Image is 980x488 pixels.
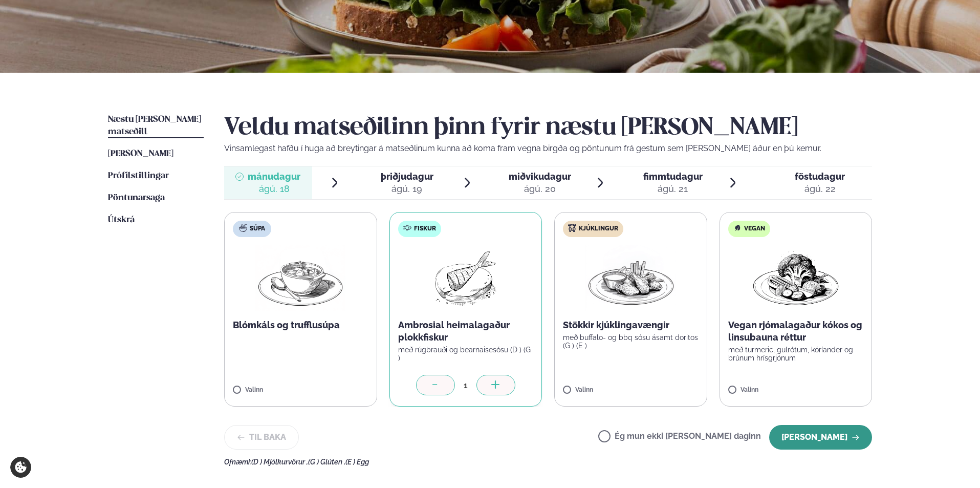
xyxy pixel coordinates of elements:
[509,183,571,195] div: ágú. 20
[579,225,618,233] span: Kjúklingur
[108,216,135,224] span: Útskrá
[563,319,699,331] p: Stökkir kjúklingavængir
[239,224,247,232] img: soup.svg
[398,346,534,362] p: með rúgbrauði og bearnaisesósu (D ) (G )
[250,225,265,233] span: Súpa
[108,148,173,160] a: [PERSON_NAME]
[751,245,841,311] img: Vegan.png
[643,183,703,195] div: ágú. 21
[414,225,436,233] span: Fiskur
[744,225,765,233] span: Vegan
[398,319,534,344] p: Ambrosial heimalagaður plokkfiskur
[224,142,872,155] p: Vinsamlegast hafðu í huga að breytingar á matseðlinum kunna að koma fram vegna birgða og pöntunum...
[108,115,201,136] span: Næstu [PERSON_NAME] matseðill
[108,192,165,204] a: Pöntunarsaga
[433,245,498,311] img: fish.png
[381,171,433,182] span: þriðjudagur
[795,171,845,182] span: föstudagur
[563,333,699,350] p: með buffalo- og bbq sósu ásamt doritos (G ) (E )
[248,171,300,182] span: mánudagur
[345,458,369,466] span: (E ) Egg
[403,224,411,232] img: fish.svg
[568,224,576,232] img: chicken.svg
[795,183,845,195] div: ágú. 22
[728,346,864,362] p: með turmeric, gulrótum, kóríander og brúnum hrísgrjónum
[108,114,204,138] a: Næstu [PERSON_NAME] matseðill
[224,458,872,466] div: Ofnæmi:
[224,114,872,142] h2: Veldu matseðilinn þinn fyrir næstu [PERSON_NAME]
[108,170,169,182] a: Prófílstillingar
[728,319,864,344] p: Vegan rjómalagaður kókos og linsubauna réttur
[108,150,173,158] span: [PERSON_NAME]
[108,194,165,202] span: Pöntunarsaga
[255,245,345,311] img: Soup.png
[381,183,433,195] div: ágú. 19
[769,425,872,450] button: [PERSON_NAME]
[248,183,300,195] div: ágú. 18
[509,171,571,182] span: miðvikudagur
[643,171,703,182] span: fimmtudagur
[308,458,345,466] span: (G ) Glúten ,
[10,457,31,478] a: Cookie settings
[108,172,169,180] span: Prófílstillingar
[224,425,299,450] button: Til baka
[733,224,742,232] img: Vegan.svg
[585,245,676,311] img: Chicken-wings-legs.png
[108,214,135,226] a: Útskrá
[233,319,368,331] p: Blómkáls og trufflusúpa
[455,379,476,391] div: 1
[251,458,308,466] span: (D ) Mjólkurvörur ,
